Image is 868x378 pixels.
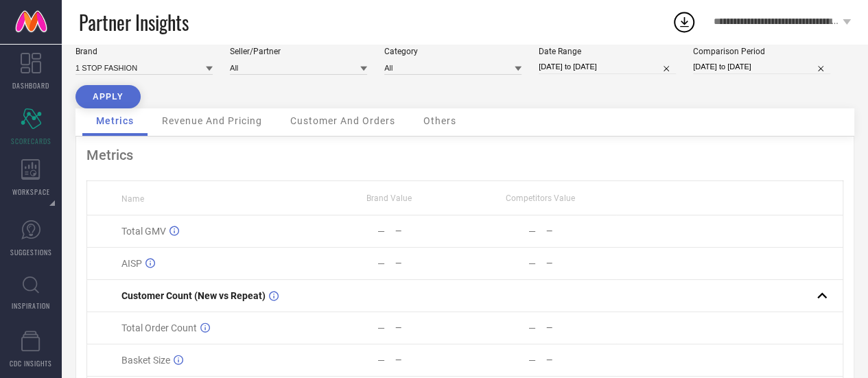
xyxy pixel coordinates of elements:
[121,258,142,269] span: AISP
[162,115,262,126] span: Revenue And Pricing
[539,60,676,74] input: Select date range
[12,187,50,197] span: WORKSPACE
[75,85,141,108] button: APPLY
[693,60,830,74] input: Select comparison period
[528,226,536,237] div: —
[121,290,266,301] span: Customer Count (New vs Repeat)
[546,226,615,236] div: —
[377,355,385,366] div: —
[290,115,395,126] span: Customer And Orders
[395,259,465,268] div: —
[230,47,367,56] div: Seller/Partner
[395,226,465,236] div: —
[384,47,521,56] div: Category
[121,355,170,366] span: Basket Size
[121,226,166,237] span: Total GMV
[528,322,536,333] div: —
[86,147,843,163] div: Metrics
[96,115,134,126] span: Metrics
[546,323,615,333] div: —
[11,136,51,146] span: SCORECARDS
[10,247,52,257] span: SUGGESTIONS
[10,358,52,368] span: CDC INSIGHTS
[377,322,385,333] div: —
[693,47,830,56] div: Comparison Period
[528,355,536,366] div: —
[121,322,197,333] span: Total Order Count
[366,193,412,203] span: Brand Value
[75,47,213,56] div: Brand
[528,258,536,269] div: —
[546,259,615,268] div: —
[672,10,696,34] div: Open download list
[395,355,465,365] div: —
[423,115,456,126] span: Others
[506,193,575,203] span: Competitors Value
[79,8,189,36] span: Partner Insights
[377,226,385,237] div: —
[377,258,385,269] div: —
[12,300,50,311] span: INSPIRATION
[546,355,615,365] div: —
[395,323,465,333] div: —
[121,194,144,204] span: Name
[539,47,676,56] div: Date Range
[12,80,49,91] span: DASHBOARD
